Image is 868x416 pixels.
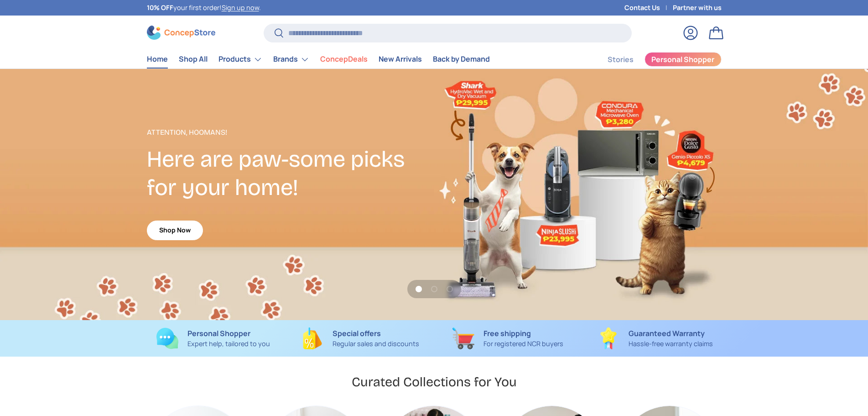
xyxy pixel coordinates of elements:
h2: Here are paw-some picks for your home! [147,145,434,202]
a: Personal Shopper Expert help, tailored to you [147,327,280,349]
a: Personal Shopper [645,52,722,67]
a: Stories [608,51,634,68]
p: Expert help, tailored to you [187,339,270,349]
p: Regular sales and discounts [333,339,419,349]
a: Sign up now [222,3,259,12]
strong: Personal Shopper [187,328,250,338]
a: Special offers Regular sales and discounts [294,327,427,349]
a: Home [147,50,168,68]
a: Free shipping For registered NCR buyers [442,327,574,349]
p: Hassle-free warranty claims [629,339,713,349]
span: Personal Shopper [651,56,714,63]
a: Brands [273,50,309,68]
a: Shop All [179,50,208,68]
img: ConcepStore [147,26,215,40]
summary: Brands [268,50,315,68]
a: Guaranteed Warranty Hassle-free warranty claims [589,327,722,349]
p: your first order! . [147,3,261,13]
p: Attention, Hoomans! [147,127,434,138]
p: For registered NCR buyers [483,339,563,349]
a: ConcepDeals [320,50,368,68]
nav: Secondary [586,50,722,68]
a: Back by Demand [433,50,490,68]
a: Shop Now [147,221,203,240]
nav: Primary [147,50,490,68]
a: Partner with us [673,3,722,13]
a: Contact Us [624,3,673,13]
a: New Arrivals [379,50,422,68]
a: Products [218,50,262,68]
summary: Products [213,50,268,68]
strong: Guaranteed Warranty [629,328,705,338]
strong: Free shipping [483,328,531,338]
h2: Curated Collections for You [352,374,517,390]
strong: 10% OFF [147,3,173,12]
strong: Special offers [333,328,381,338]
